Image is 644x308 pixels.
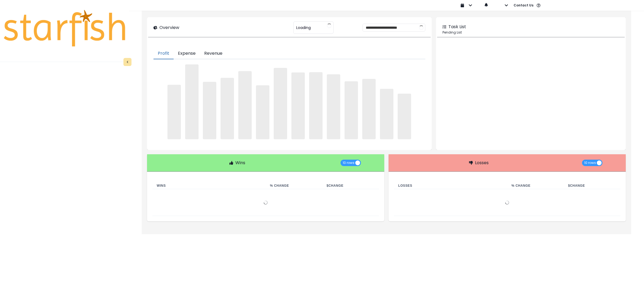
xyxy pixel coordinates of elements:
[322,182,379,189] th: $ Change
[398,94,411,139] span: ‌
[256,85,269,139] span: ‌
[274,68,287,139] span: ‌
[394,182,507,189] th: Losses
[309,72,323,139] span: ‌
[203,82,216,140] span: ‌
[221,78,234,139] span: ‌
[327,74,340,139] span: ‌
[167,85,181,139] span: ‌
[475,160,489,166] p: Losses
[235,160,245,166] p: Wins
[153,48,174,59] button: Profit
[362,79,376,140] span: ‌
[564,182,620,189] th: $ Change
[185,64,199,139] span: ‌
[200,48,227,59] button: Revenue
[174,48,200,59] button: Expense
[345,81,358,139] span: ‌
[159,24,179,31] p: Overview
[266,182,322,189] th: % Change
[442,30,619,35] p: Pending List
[291,72,305,139] span: ‌
[448,24,466,30] p: Task List
[584,160,596,166] span: 10 rows
[380,89,393,140] span: ‌
[152,182,266,189] th: Wins
[296,22,311,33] span: Loading
[343,160,354,166] span: 10 rows
[238,71,252,140] span: ‌
[507,182,564,189] th: % Change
